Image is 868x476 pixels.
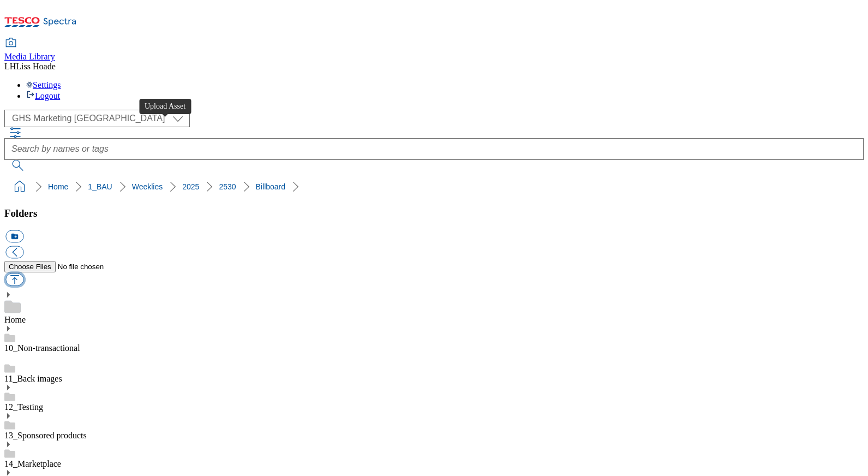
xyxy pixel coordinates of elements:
a: Home [48,182,68,191]
a: 14_Marketplace [4,459,61,468]
span: LH [4,62,16,71]
span: Liss Hoade [16,62,55,71]
a: Media Library [4,39,55,62]
a: 2530 [219,182,236,191]
a: Billboard [256,182,285,191]
a: 10_Non-transactional [4,343,80,353]
a: Home [4,315,26,324]
span: Media Library [4,52,55,61]
a: 12_Testing [4,402,43,412]
nav: breadcrumb [4,176,864,197]
a: 2025 [182,182,199,191]
a: home [11,178,28,195]
a: Logout [26,91,60,100]
a: Settings [26,80,61,90]
a: 13_Sponsored products [4,431,87,440]
a: 1_BAU [88,182,112,191]
a: Weeklies [132,182,163,191]
input: Search by names or tags [4,138,864,160]
h3: Folders [4,207,864,219]
a: 11_Back images [4,374,62,383]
